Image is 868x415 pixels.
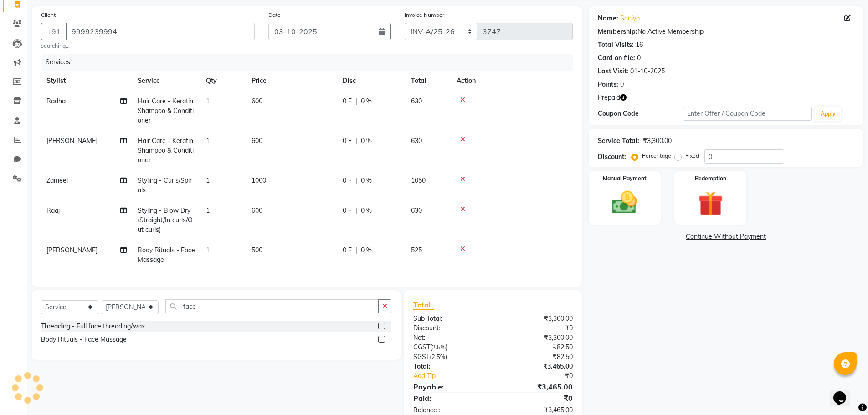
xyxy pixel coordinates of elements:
div: ₹0 [493,393,580,404]
label: Client [41,11,56,19]
th: Total [406,71,451,91]
div: Card on file: [598,53,635,63]
a: Soniya [620,14,640,23]
span: 525 [411,246,422,254]
div: 01-10-2025 [630,67,665,76]
div: Threading - Full face threading/wax [41,322,145,331]
div: Sub Total: [406,314,493,323]
div: 0 [620,80,624,89]
th: Action [451,71,573,91]
span: Total [413,300,434,310]
span: CGST [413,343,430,351]
span: 0 % [361,136,372,146]
span: 2.5% [431,353,445,360]
th: Service [132,71,200,91]
th: Price [246,71,337,91]
span: Zameel [46,176,68,184]
span: Body Rituals - Face Massage [138,246,195,264]
div: Membership: [598,27,637,36]
div: Name: [598,14,618,23]
span: [PERSON_NAME] [46,246,98,254]
span: 0 F [343,176,352,185]
img: _cash.svg [604,188,645,217]
div: ₹3,465.00 [493,405,580,415]
span: Hair Care - Keratin Shampoo & Conditioner [138,137,194,164]
div: Coupon Code [598,109,683,118]
div: ₹82.50 [493,352,580,362]
span: Hair Care - Keratin Shampoo & Conditioner [138,97,194,124]
iframe: chat widget [830,379,859,406]
span: Styling - Blow Dry (Straight/In curls/Out curls) [138,206,193,234]
span: 1000 [252,176,266,184]
span: 1 [206,97,210,105]
div: Body Rituals - Face Massage [41,335,127,344]
input: Search or Scan [165,299,379,313]
span: 0 F [343,206,352,215]
div: Payable: [406,381,493,392]
img: _gift.svg [690,188,731,219]
span: 0 % [361,246,372,255]
div: Discount: [406,323,493,333]
span: 1 [206,176,210,184]
button: Apply [815,107,841,121]
a: Continue Without Payment [591,232,862,241]
label: Invoice Number [405,11,444,19]
div: Services [42,54,580,71]
div: ₹3,300.00 [643,136,672,146]
span: 500 [252,246,262,254]
div: ₹0 [508,371,580,381]
span: 630 [411,97,422,105]
div: ₹3,300.00 [493,333,580,343]
div: Last Visit: [598,67,628,76]
div: Net: [406,333,493,343]
span: 600 [252,97,262,105]
span: [PERSON_NAME] [46,137,98,145]
span: Radha [46,97,66,105]
span: 0 % [361,206,372,215]
div: Service Total: [598,136,639,146]
span: 1 [206,137,210,145]
div: 16 [636,40,643,50]
div: Total Visits: [598,40,634,50]
div: Paid: [406,393,493,404]
span: Styling - Curls/Spirals [138,176,192,194]
div: Discount: [598,152,626,162]
span: | [355,136,357,146]
input: Search by Name/Mobile/Email/Code [66,23,255,40]
div: Points: [598,80,618,89]
th: Qty [200,71,246,91]
span: | [355,176,357,185]
span: 0 % [361,97,372,106]
span: 1050 [411,176,426,184]
span: 0 F [343,246,352,255]
label: Percentage [642,152,671,160]
div: ( ) [406,352,493,362]
span: 2.5% [432,343,446,351]
span: 0 % [361,176,372,185]
span: 630 [411,206,422,215]
input: Enter Offer / Coupon Code [683,107,812,121]
span: Prepaid [598,93,620,102]
label: Manual Payment [603,174,647,183]
label: Redemption [695,174,726,183]
div: 0 [637,53,641,63]
div: ₹3,465.00 [493,362,580,371]
span: | [355,206,357,215]
div: ₹3,300.00 [493,314,580,323]
span: Raaj [46,206,60,215]
span: 0 F [343,136,352,146]
div: ₹3,465.00 [493,381,580,392]
span: | [355,246,357,255]
div: No Active Membership [598,27,854,36]
th: Disc [337,71,406,91]
span: | [355,97,357,106]
label: Date [268,11,281,19]
div: Total: [406,362,493,371]
span: 630 [411,137,422,145]
button: +91 [41,23,67,40]
div: ( ) [406,343,493,352]
span: 1 [206,246,210,254]
span: 600 [252,206,262,215]
small: searching... [41,42,255,50]
th: Stylist [41,71,132,91]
